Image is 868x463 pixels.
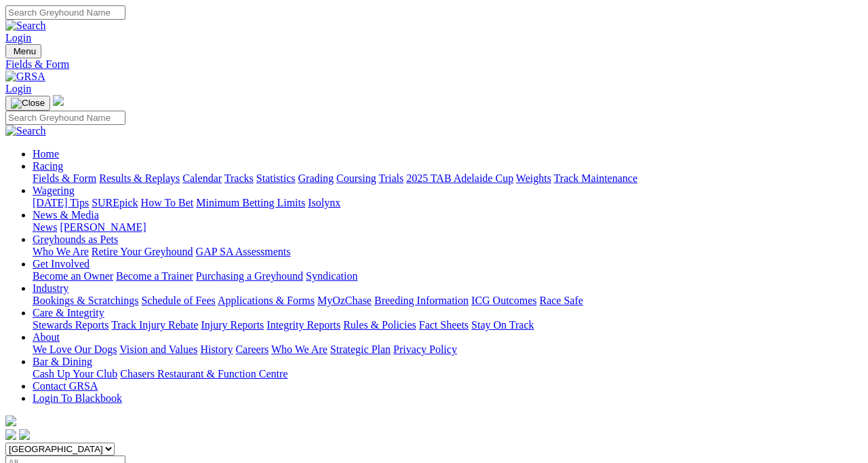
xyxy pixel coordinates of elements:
[33,197,863,209] div: Wagering
[5,111,125,125] input: Search
[33,295,863,307] div: Industry
[196,246,291,257] a: GAP SA Assessments
[141,295,215,306] a: Schedule of Fees
[471,319,534,331] a: Stay On Track
[539,295,583,306] a: Race Safe
[33,368,863,380] div: Bar & Dining
[200,344,233,355] a: History
[33,380,98,392] a: Contact GRSA
[196,270,303,282] a: Purchasing a Greyhound
[374,295,469,306] a: Breeding Information
[33,246,89,257] a: Who We Are
[33,209,99,221] a: News & Media
[33,234,118,245] a: Greyhounds as Pets
[5,71,45,83] img: GRSA
[33,295,138,306] a: Bookings & Scratchings
[267,319,340,331] a: Integrity Reports
[141,197,194,208] a: How To Bet
[218,295,315,306] a: Applications & Forms
[33,270,863,282] div: Get Involved
[419,319,469,331] a: Fact Sheets
[33,319,863,331] div: Care & Integrity
[5,96,50,111] button: Toggle navigation
[201,319,264,331] a: Injury Reports
[14,46,36,56] span: Menu
[235,344,269,355] a: Careers
[119,344,197,355] a: Vision and Values
[33,197,89,208] a: [DATE] Tips
[336,172,376,184] a: Coursing
[343,319,416,331] a: Rules & Policies
[5,415,16,426] img: logo-grsa-white.png
[5,83,31,94] a: Login
[406,172,513,184] a: 2025 TAB Adelaide Cup
[33,172,96,184] a: Fields & Form
[5,20,46,32] img: Search
[378,172,403,184] a: Trials
[306,270,357,282] a: Syndication
[298,172,334,184] a: Grading
[33,172,863,185] div: Racing
[5,125,46,137] img: Search
[120,368,288,379] a: Chasers Restaurant & Function Centre
[271,344,328,355] a: Who We Are
[99,172,180,184] a: Results & Replays
[33,258,90,270] a: Get Involved
[33,319,108,331] a: Stewards Reports
[33,331,60,343] a: About
[111,319,198,331] a: Track Injury Rebate
[33,282,68,294] a: Industry
[33,368,117,379] a: Cash Up Your Club
[53,95,64,106] img: logo-grsa-white.png
[330,344,391,355] a: Strategic Plan
[554,172,637,184] a: Track Maintenance
[33,344,117,355] a: We Love Our Dogs
[33,392,122,404] a: Login To Blackbook
[393,344,457,355] a: Privacy Policy
[92,197,138,208] a: SUREpick
[92,246,193,257] a: Retire Your Greyhound
[19,429,30,440] img: twitter.svg
[33,148,59,160] a: Home
[182,172,222,184] a: Calendar
[33,344,863,356] div: About
[471,295,536,306] a: ICG Outcomes
[33,307,104,318] a: Care & Integrity
[33,160,63,172] a: Racing
[11,98,45,109] img: Close
[33,221,863,234] div: News & Media
[33,270,113,282] a: Become an Owner
[5,58,863,71] a: Fields & Form
[308,197,340,208] a: Isolynx
[516,172,551,184] a: Weights
[224,172,254,184] a: Tracks
[116,270,193,282] a: Become a Trainer
[33,221,57,233] a: News
[60,221,146,233] a: [PERSON_NAME]
[317,295,372,306] a: MyOzChase
[5,5,125,20] input: Search
[33,185,75,196] a: Wagering
[5,44,41,58] button: Toggle navigation
[256,172,296,184] a: Statistics
[5,32,31,43] a: Login
[5,429,16,440] img: facebook.svg
[33,356,92,367] a: Bar & Dining
[33,246,863,258] div: Greyhounds as Pets
[196,197,305,208] a: Minimum Betting Limits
